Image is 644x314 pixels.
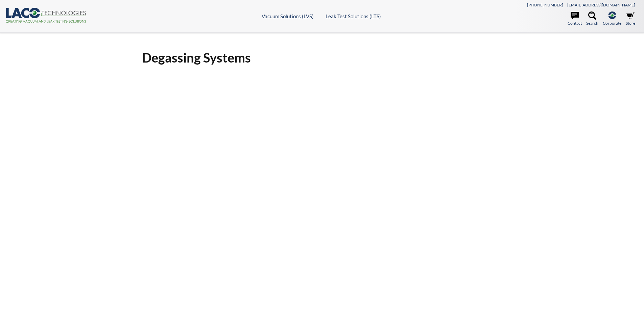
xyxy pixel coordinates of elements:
[142,49,502,66] h1: Degassing Systems
[567,2,635,7] a: [EMAIL_ADDRESS][DOMAIN_NAME]
[527,2,563,7] a: [PHONE_NUMBER]
[603,20,621,26] span: Corporate
[586,11,598,26] a: Search
[262,13,314,19] a: Vacuum Solutions (LVS)
[568,11,582,26] a: Contact
[626,11,635,26] a: Store
[326,13,381,19] a: Leak Test Solutions (LTS)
